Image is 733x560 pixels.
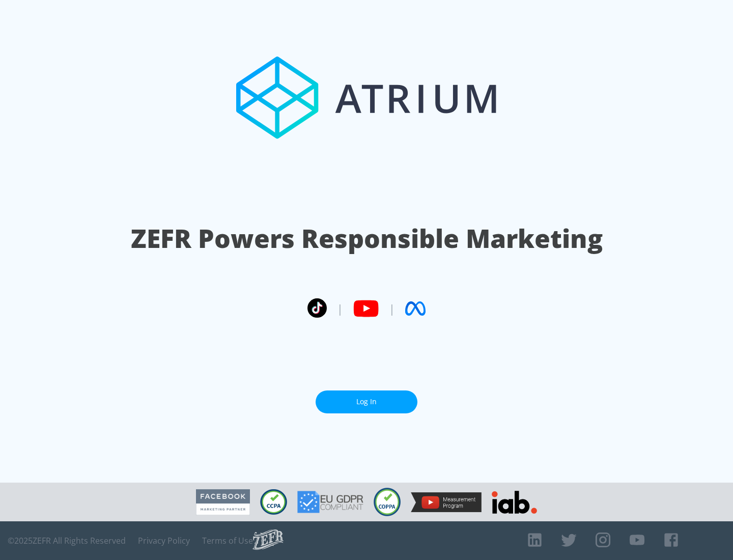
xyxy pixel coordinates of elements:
img: Facebook Marketing Partner [196,489,250,515]
h1: ZEFR Powers Responsible Marketing [131,221,603,256]
a: Terms of Use [202,536,253,546]
span: | [337,301,343,316]
span: | [389,301,395,316]
a: Privacy Policy [138,536,190,546]
img: COPPA Compliant [374,488,401,516]
a: Log In [316,390,417,413]
img: YouTube Measurement Program [411,492,482,512]
span: © 2025 ZEFR All Rights Reserved [8,536,126,546]
img: IAB [492,491,537,514]
img: CCPA Compliant [260,489,287,515]
img: GDPR Compliant [297,491,363,513]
